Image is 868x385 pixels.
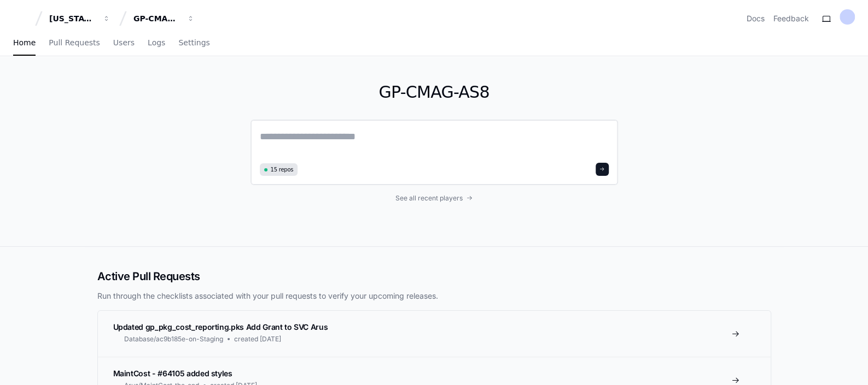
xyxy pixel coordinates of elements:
h2: Active Pull Requests [97,269,771,284]
span: Pull Requests [49,39,100,46]
a: Pull Requests [49,31,100,56]
a: Home [13,31,36,56]
span: Home [13,39,36,46]
a: Logs [148,31,165,56]
span: Users [113,39,135,46]
a: See all recent players [251,194,618,203]
span: Updated gp_pkg_cost_reporting.pks Add Grant to SVC Arus [113,322,328,331]
div: GP-CMAG-AS8 [133,13,180,24]
span: See all recent players [395,194,463,203]
a: Updated gp_pkg_cost_reporting.pks Add Grant to SVC ArusDatabase/ac9b185e-on-Stagingcreated [DATE] [98,311,771,357]
h1: GP-CMAG-AS8 [251,82,618,102]
span: created [DATE] [234,335,281,343]
span: Database/ac9b185e-on-Staging [124,335,223,343]
button: [US_STATE] Pacific [45,9,115,28]
span: 15 repos [271,165,294,174]
a: Settings [178,31,209,56]
a: Docs [747,13,765,24]
span: Settings [178,39,209,46]
span: Logs [148,39,165,46]
span: MaintCost - #64105 added styles [113,369,232,378]
p: Run through the checklists associated with your pull requests to verify your upcoming releases. [97,291,771,301]
div: [US_STATE] Pacific [49,13,96,24]
a: Users [113,31,135,56]
button: Feedback [773,13,809,24]
button: GP-CMAG-AS8 [129,9,199,28]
